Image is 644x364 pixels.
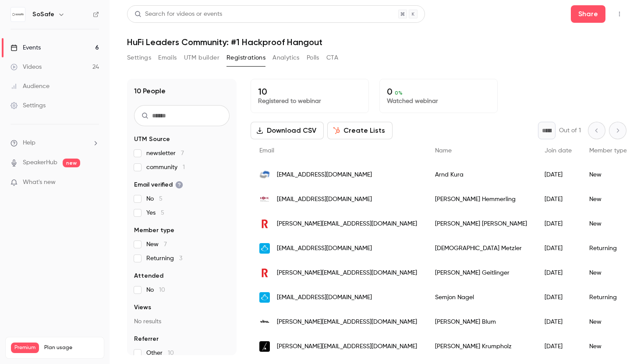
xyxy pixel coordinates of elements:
span: Attended [134,272,163,280]
div: [PERSON_NAME] [PERSON_NAME] [426,212,536,236]
span: new [63,159,80,167]
h6: SoSafe [32,10,54,19]
span: What's new [23,178,56,187]
img: audi-is.de [259,341,270,352]
span: 0 % [395,90,403,96]
span: 1 [183,164,185,170]
span: 7 [164,241,167,247]
div: Returning [580,236,636,261]
div: Arnd Kura [426,163,536,187]
li: help-dropdown-opener [11,138,99,148]
div: New [580,334,636,359]
span: 5 [161,210,164,216]
div: Returning [580,285,636,310]
img: vitra.com [259,317,270,327]
div: [DATE] [536,310,580,334]
span: Name [435,148,452,154]
span: New [146,240,167,249]
div: New [580,310,636,334]
section: facet-groups [134,135,230,357]
img: raiffeisen.ch [259,219,270,229]
div: Search for videos or events [134,10,222,19]
p: Watched webinar [387,97,490,106]
span: newsletter [146,149,184,158]
div: [DATE] [536,285,580,310]
iframe: Noticeable Trigger [88,179,99,187]
div: [DATE] [536,334,580,359]
div: Settings [11,101,46,110]
div: [DEMOGRAPHIC_DATA] Metzler [426,236,536,261]
div: New [580,187,636,212]
span: UTM Source [134,135,170,144]
span: 10 [159,287,165,293]
button: Registrations [226,51,265,65]
button: Polls [307,51,319,65]
button: Share [571,5,605,23]
div: Semjon Nagel [426,285,536,310]
span: Email verified [134,180,183,189]
span: [EMAIL_ADDRESS][DOMAIN_NAME] [277,170,372,180]
div: [DATE] [536,163,580,187]
button: Settings [127,51,151,65]
img: niedax.de [259,292,270,303]
span: Yes [146,209,164,217]
button: UTM builder [184,51,219,65]
span: 5 [159,196,163,202]
span: Other [146,349,174,357]
p: Out of 1 [559,126,581,135]
span: [PERSON_NAME][EMAIL_ADDRESS][DOMAIN_NAME] [277,269,417,278]
p: 10 [258,86,361,97]
span: Member type [589,148,627,154]
div: [PERSON_NAME] Krumpholz [426,334,536,359]
span: 3 [179,255,182,262]
p: No results [134,317,230,326]
p: Registered to webinar [258,97,361,106]
div: [DATE] [536,236,580,261]
span: [PERSON_NAME][EMAIL_ADDRESS][DOMAIN_NAME] [277,318,417,327]
div: Events [11,43,41,52]
div: New [580,261,636,285]
span: Plan usage [44,344,99,351]
span: No [146,286,165,294]
img: ihre-pvs.de [259,170,270,180]
button: Create Lists [327,122,393,139]
span: Help [23,138,35,148]
span: [EMAIL_ADDRESS][DOMAIN_NAME] [277,195,372,204]
span: No [146,194,163,203]
span: Email [259,148,274,154]
img: niedax.de [259,243,270,254]
div: New [580,163,636,187]
span: [PERSON_NAME][EMAIL_ADDRESS][DOMAIN_NAME] [277,342,417,351]
img: raiffeisen.ch [259,268,270,278]
span: [EMAIL_ADDRESS][DOMAIN_NAME] [277,293,372,302]
span: 10 [168,350,174,356]
button: CTA [326,51,338,65]
div: [PERSON_NAME] Blum [426,310,536,334]
div: New [580,212,636,236]
div: [DATE] [536,187,580,212]
div: [DATE] [536,261,580,285]
span: [PERSON_NAME][EMAIL_ADDRESS][DOMAIN_NAME] [277,219,417,229]
div: [DATE] [536,212,580,236]
span: Join date [545,148,572,154]
button: Emails [158,51,177,65]
p: 0 [387,86,490,97]
a: SpeakerHub [23,158,57,167]
div: Audience [11,82,50,91]
button: Analytics [272,51,300,65]
span: Premium [11,343,39,353]
span: [EMAIL_ADDRESS][DOMAIN_NAME] [277,244,372,253]
span: Member type [134,226,174,235]
div: [PERSON_NAME] Hemmerling [426,187,536,212]
span: Views [134,303,151,312]
span: community [146,163,185,172]
div: [PERSON_NAME] Geitlinger [426,261,536,285]
h1: 10 People [134,86,166,96]
h1: HuFi Leaders Community: #1 Hackproof Hangout [127,37,626,47]
div: Videos [11,63,42,71]
span: 7 [181,150,184,156]
span: Referrer [134,335,159,343]
img: SoSafe [11,7,25,21]
span: Returning [146,254,182,263]
button: Download CSV [251,122,324,139]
